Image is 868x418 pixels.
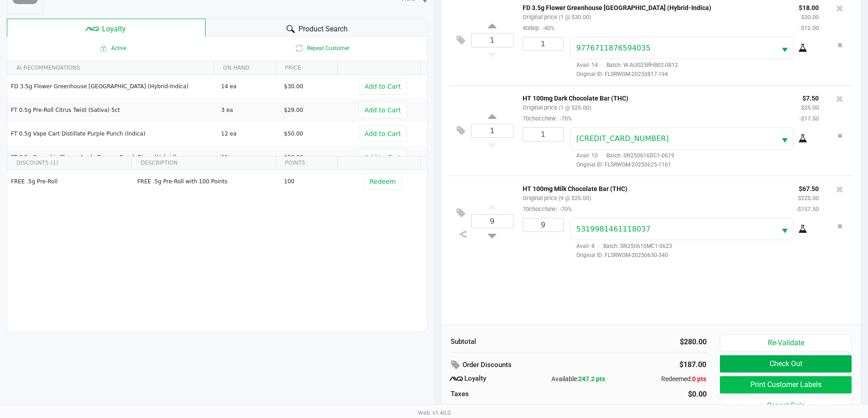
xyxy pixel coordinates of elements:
span: Repeat Customer [217,43,426,54]
div: Loyalty [451,373,536,384]
span: $50.00 [284,154,303,161]
span: · [598,152,606,159]
small: 70chocchew: [523,115,572,122]
td: 12 ea [217,122,280,146]
small: -$157.50 [796,206,819,212]
th: AI RECOMMENDATIONS [7,61,214,75]
button: Add to Cart [359,102,407,118]
span: · [595,243,603,249]
td: FT 0.5g Pre-Roll Citrus Twist (Sativa) 5ct [7,98,217,122]
small: 70chocchew: [523,206,572,212]
td: FREE .5g Pre-Roll with 100 Points [133,170,280,193]
p: $7.50 [799,92,819,102]
button: Cancel Sale [720,397,851,414]
td: 14 ea [217,75,280,98]
td: 100 [280,170,343,193]
th: DESCRIPTION [131,156,276,170]
small: 40dep: [523,25,555,31]
span: -40% [540,25,555,31]
p: $18.00 [799,2,819,11]
div: Data table [7,156,427,307]
button: Check Out [720,355,851,373]
button: Add to Cart [359,126,407,142]
span: Redeem [370,178,395,185]
div: $280.00 [586,337,707,347]
span: [CREDIT_CARD_NUMBER] [576,134,669,143]
span: Add to Cart [365,130,401,137]
button: Remove the package from the orderLine [834,127,846,144]
p: HT 100mg Dark Chocolate Bar (THC) [523,92,786,102]
span: Add to Cart [365,83,401,90]
td: FT 0.5g Vape Cart Distillate Purple Punch (Indica) [7,122,217,146]
inline-svg: Split item qty to new line [455,228,471,240]
th: ON HAND [214,61,276,75]
span: $50.00 [284,131,303,137]
small: $25.00 [801,104,819,111]
button: Select [776,128,793,149]
th: POINTS [276,156,338,170]
div: Order Discounts [451,357,617,373]
div: Redeemed: [621,374,706,384]
inline-svg: Active loyalty member [98,43,109,54]
button: Remove the package from the orderLine [834,218,846,235]
p: HT 100mg Milk Chocolate Bar (THC) [523,183,782,192]
td: FREE .5g Pre-Roll [7,170,133,193]
span: Loyalty [102,24,126,35]
div: $187.00 [630,357,706,373]
span: Original ID: FLSRWGM-20250630-340 [570,251,819,259]
span: Avail: 10 Batch: SN250616DC1-0619 [570,152,674,159]
td: FD 3.5g Flower Greenhouse [GEOGRAPHIC_DATA] (Hybrid-Indica) [7,75,217,98]
div: Data table [7,61,427,156]
button: Remove the package from the orderLine [834,37,846,54]
span: Original ID: FLSRWGM-20250625-1161 [570,161,819,169]
div: Subtotal [451,337,572,347]
span: -70% [557,206,572,212]
span: -70% [557,115,572,122]
div: Taxes [451,389,572,399]
button: Add to Cart [359,149,407,166]
button: Redeem [364,173,401,190]
small: $225.00 [798,195,819,201]
button: Print Customer Labels [720,376,851,393]
td: 11 ea [217,146,280,169]
button: Select [776,218,793,240]
p: FD 3.5g Flower Greenhouse [GEOGRAPHIC_DATA] (Hybrid-Indica) [523,2,785,11]
span: Add to Cart [365,106,401,114]
span: $29.00 [284,107,303,113]
span: Add to Cart [365,154,401,161]
span: Avail: 8 Batch: SN250610MC1-0623 [570,243,672,249]
button: Re-Validate [720,334,851,352]
small: Original price (1 @ $30.00) [523,14,591,20]
button: Select [776,37,793,59]
p: $67.50 [796,183,819,192]
span: 0 pts [692,375,706,383]
button: Add to Cart [359,78,407,95]
span: 9776711876594035 [576,44,651,52]
div: $0.00 [586,389,707,400]
th: PRICE [276,61,338,75]
small: -$17.50 [799,115,819,122]
span: 247.2 pts [578,375,605,383]
span: Web: v1.40.0 [418,409,451,416]
small: -$12.00 [799,25,819,31]
small: Original price (1 @ $25.00) [523,104,591,111]
span: · [598,62,606,68]
inline-svg: Is repeat customer [294,43,305,54]
td: FT 3.5g Cannabis Flower Apple Banana Peach Ringz (Hybrid) [7,146,217,169]
span: Original ID: FLSRWGM-20250817-194 [570,70,819,78]
span: 5319981461118037 [576,225,651,233]
td: 3 ea [217,98,280,122]
small: Original price (9 @ $25.00) [523,195,591,201]
span: Active [7,43,217,54]
small: $30.00 [801,14,819,20]
th: DISCOUNTS (1) [7,156,131,170]
div: Available: [536,374,621,384]
span: Avail: 14 Batch: W-AUG25RHB02-0812 [570,62,678,68]
span: $30.00 [284,83,303,90]
span: Product Search [298,24,348,35]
